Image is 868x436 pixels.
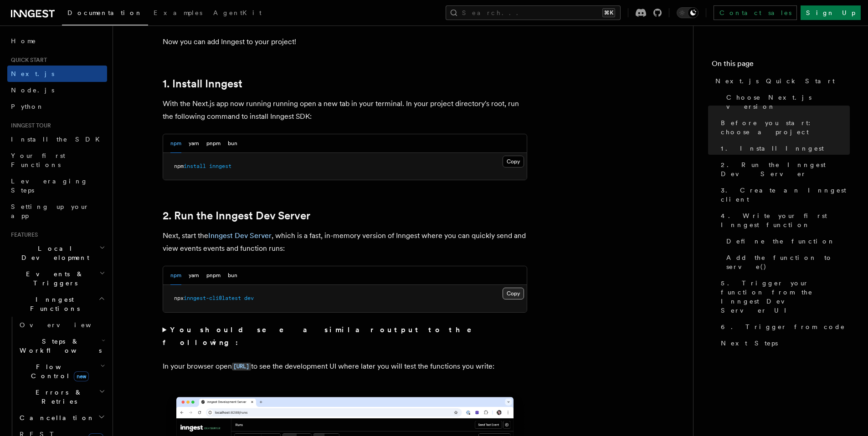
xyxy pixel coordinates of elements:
span: Leveraging Steps [11,177,88,194]
button: Copy [503,288,524,299]
span: Local Development [7,244,99,262]
a: Sign Up [801,5,861,20]
span: Node.js [11,86,54,94]
p: Now you can add Inngest to your project! [163,35,527,48]
button: bun [228,266,237,285]
button: pnpm [206,134,221,153]
button: pnpm [206,266,221,285]
span: Your first Functions [11,152,65,168]
a: Choose Next.js version [723,89,850,115]
span: Documentation [67,9,143,16]
span: Home [11,36,36,46]
a: Your first Functions [7,147,107,173]
span: AgentKit [213,9,262,16]
span: Steps & Workflows [16,337,102,355]
span: Flow Control [16,362,100,380]
span: new [74,371,89,381]
a: Inngest Dev Server [208,231,272,240]
span: Next.js [11,70,54,77]
span: inngest [209,163,231,169]
a: AgentKit [208,3,267,25]
button: bun [228,134,237,153]
a: Install the SDK [7,131,107,147]
span: Inngest tour [7,122,51,129]
h4: On this page [712,58,850,73]
a: 6. Trigger from code [717,319,850,335]
a: Contact sales [714,5,797,20]
a: Node.js [7,82,107,98]
a: Next.js [7,66,107,82]
span: Add the function to serve() [726,253,850,271]
a: 1. Install Inngest [717,140,850,157]
a: Setting up your app [7,198,107,224]
span: Overview [20,321,113,329]
span: Install the SDK [11,136,105,143]
button: Inngest Functions [7,291,107,317]
button: Toggle dark mode [677,7,699,18]
span: npx [174,295,184,301]
p: With the Next.js app now running running open a new tab in your terminal. In your project directo... [163,97,527,123]
span: Quick start [7,56,47,64]
a: Next.js Quick Start [712,73,850,89]
p: In your browser open to see the development UI where later you will test the functions you write: [163,360,527,373]
span: Cancellation [16,413,95,422]
p: Next, start the , which is a fast, in-memory version of Inngest where you can quickly send and vi... [163,229,527,255]
span: dev [244,295,254,301]
a: 5. Trigger your function from the Inngest Dev Server UI [717,275,850,319]
span: 2. Run the Inngest Dev Server [721,160,850,178]
a: 3. Create an Inngest client [717,182,850,208]
span: install [184,163,206,169]
summary: You should see a similar output to the following: [163,324,527,349]
a: 4. Write your first Inngest function [717,208,850,233]
span: npm [174,163,184,169]
span: Next Steps [721,339,778,348]
span: Features [7,231,38,238]
button: Local Development [7,240,107,266]
button: yarn [189,266,199,285]
kbd: ⌘K [602,8,615,17]
span: Setting up your app [11,203,89,219]
span: inngest-cli@latest [184,295,241,301]
a: 2. Run the Inngest Dev Server [163,209,310,222]
a: Home [7,33,107,49]
span: Events & Triggers [7,269,99,288]
a: Define the function [723,233,850,249]
span: Before you start: choose a project [721,118,850,137]
a: Before you start: choose a project [717,115,850,140]
span: 6. Trigger from code [721,322,845,331]
strong: You should see a similar output to the following: [163,325,485,347]
span: Next.js Quick Start [715,76,835,86]
span: Inngest Functions [7,295,98,313]
span: 3. Create an Inngest client [721,186,850,204]
span: Python [11,103,44,110]
a: [URL] [232,362,251,370]
span: 5. Trigger your function from the Inngest Dev Server UI [721,279,850,315]
button: Steps & Workflows [16,333,107,359]
a: Next Steps [717,335,850,351]
button: Search...⌘K [446,5,621,20]
button: Copy [503,156,524,167]
button: Flow Controlnew [16,359,107,384]
button: Events & Triggers [7,266,107,291]
span: Errors & Retries [16,388,99,406]
span: Define the function [726,237,835,246]
a: 1. Install Inngest [163,77,242,90]
a: Examples [148,3,208,25]
span: Examples [154,9,202,16]
a: 2. Run the Inngest Dev Server [717,157,850,182]
a: Overview [16,317,107,333]
button: Cancellation [16,410,107,426]
button: npm [170,134,181,153]
a: Add the function to serve() [723,249,850,275]
a: Python [7,98,107,115]
code: [URL] [232,363,251,370]
span: Choose Next.js version [726,93,850,111]
a: Documentation [62,3,148,25]
button: Errors & Retries [16,384,107,410]
a: Leveraging Steps [7,173,107,198]
span: 4. Write your first Inngest function [721,211,850,229]
button: yarn [189,134,199,153]
span: 1. Install Inngest [721,144,824,153]
button: npm [170,266,181,285]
